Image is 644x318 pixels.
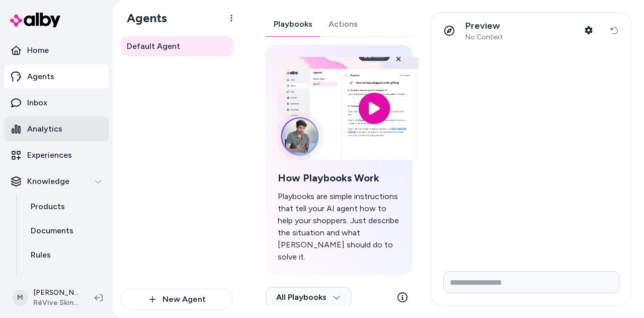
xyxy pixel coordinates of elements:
[119,11,167,26] h1: Agents
[4,65,109,89] a: Agents
[4,143,109,167] a: Experiences
[4,117,109,141] a: Analytics
[465,20,503,32] p: Preview
[276,292,341,302] span: All Playbooks
[31,249,51,261] p: Rules
[27,44,49,56] p: Home
[27,97,47,109] p: Inbox
[443,271,619,293] input: Write your prompt here
[21,195,109,219] a: Products
[12,290,28,306] span: M
[27,149,72,161] p: Experiences
[121,289,233,310] button: New Agent
[33,288,78,298] p: [PERSON_NAME]
[27,123,62,135] p: Analytics
[4,38,109,62] a: Home
[278,172,400,184] h2: How Playbooks Work
[4,169,109,194] button: Knowledge
[465,33,503,42] span: No Context
[6,282,87,314] button: M[PERSON_NAME]RéVive Skincare
[21,243,109,267] a: Rules
[21,219,109,243] a: Documents
[127,40,180,52] span: Default Agent
[33,298,78,308] span: RéVive Skincare
[21,267,109,291] a: Verified Q&As
[278,190,400,263] p: Playbooks are simple instructions that tell your AI agent how to help your shoppers. Just describ...
[320,12,366,36] button: Actions
[31,273,84,285] p: Verified Q&As
[27,175,69,187] p: Knowledge
[266,12,320,36] button: Playbooks
[31,201,65,213] p: Products
[10,13,60,27] img: alby Logo
[4,91,109,115] a: Inbox
[27,71,54,83] p: Agents
[31,225,73,237] p: Documents
[266,287,351,307] button: All Playbooks
[121,36,233,56] a: Default Agent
